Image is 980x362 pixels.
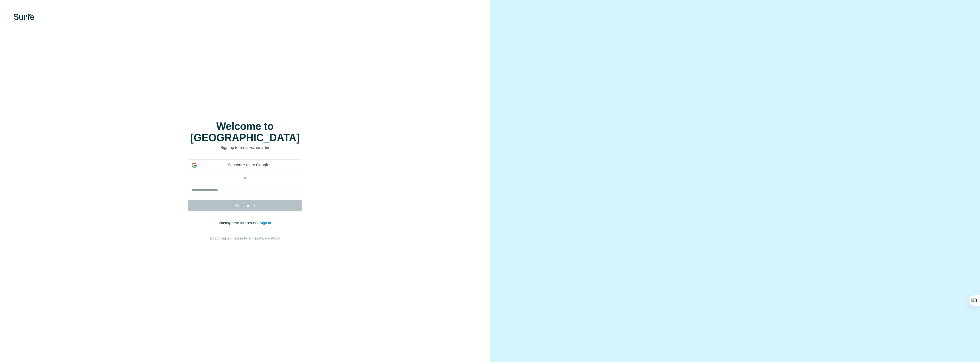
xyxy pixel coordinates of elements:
[14,14,34,20] img: Surfe's logo
[259,236,280,240] a: Privacy Policy
[188,121,302,144] h1: Welcome to [GEOGRAPHIC_DATA]
[188,145,302,150] p: Sign up to prospect smarter
[188,159,302,171] div: S'inscrire avec Google
[219,221,260,225] span: Already have an account?
[199,162,298,168] span: S'inscrire avec Google
[247,236,256,240] a: Terms
[210,236,280,240] span: By signing up, I agree to &
[236,175,254,181] p: or
[260,221,271,225] a: Sign in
